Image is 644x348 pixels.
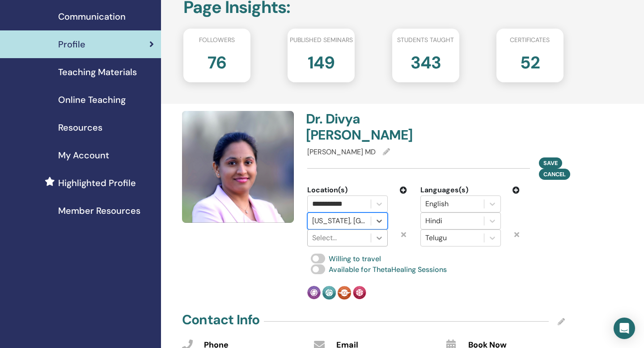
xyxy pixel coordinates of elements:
[306,111,431,143] h4: Dr. Divya [PERSON_NAME]
[510,35,550,45] span: Certificates
[58,65,137,79] span: Teaching Materials
[58,176,136,190] span: Highlighted Profile
[308,48,335,73] h2: 149
[58,149,109,162] span: My Account
[208,48,226,73] h2: 76
[420,185,468,195] span: Languages(s)
[543,159,558,167] span: Save
[290,35,353,45] span: Published seminars
[307,147,376,157] span: [PERSON_NAME] MD
[58,93,126,106] span: Online Teaching
[329,265,447,274] span: Available for ThetaHealing Sessions
[58,38,85,51] span: Profile
[199,35,235,45] span: Followers
[539,157,562,169] button: Save
[58,10,126,23] span: Communication
[539,169,570,180] button: Cancel
[182,111,294,223] img: default.jpg
[543,170,566,178] span: Cancel
[411,48,441,73] h2: 343
[58,121,102,134] span: Resources
[397,35,454,45] span: Students taught
[182,312,259,328] h4: Contact Info
[307,185,347,195] span: Location(s)
[58,204,140,217] span: Member Resources
[520,48,540,73] h2: 52
[329,254,381,263] span: Willing to travel
[614,318,635,339] div: Open Intercom Messenger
